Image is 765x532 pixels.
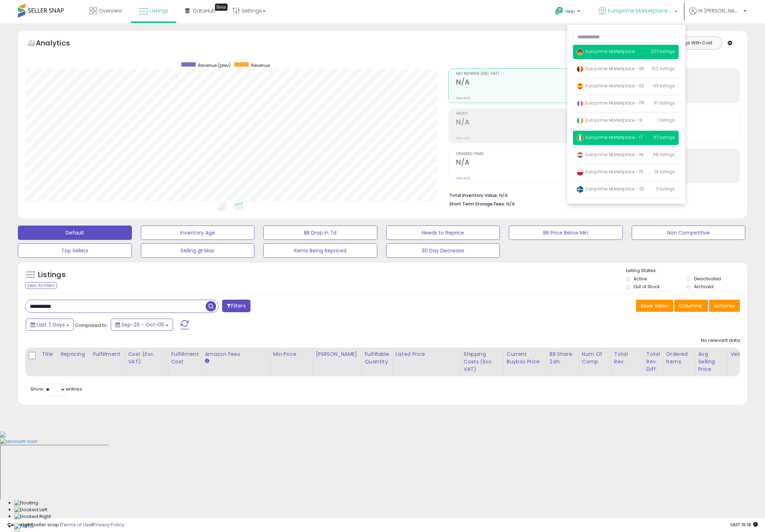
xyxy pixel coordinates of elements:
[709,300,740,312] button: Actions
[577,83,644,89] span: Europrime Marketplace - ES
[654,134,675,140] span: 67 listings
[577,48,584,55] img: germany.png
[577,66,644,72] span: Europrime Marketplace - BE
[198,62,231,68] span: Revenue (prev)
[386,243,500,258] button: 30 Day Decrease
[273,350,310,358] div: Min Price
[565,8,575,14] span: Help
[577,66,584,73] img: belgium.png
[608,7,673,14] span: Europrime Marketplace - IT
[128,350,165,366] div: Cost (Exc. VAT)
[205,358,209,364] small: Amazon Fees.
[36,38,84,50] h5: Analytics
[18,243,132,258] button: Top Sellers
[577,169,584,176] img: poland.png
[577,169,644,175] span: Europrime Marketplace - PL
[456,112,590,116] span: Profit
[93,350,122,358] div: Fulfillment
[577,100,584,107] img: france.png
[656,186,675,192] span: 11 listings
[456,72,590,76] span: Net Revenue (Exc. VAT)
[396,350,458,358] div: Listed Price
[386,226,500,240] button: Needs to Reprice
[222,300,250,312] button: Filters
[61,350,87,358] div: Repricing
[449,201,505,207] b: Short Term Storage Fees:
[150,7,168,14] span: Listings
[215,4,228,11] div: Tooltip anchor
[263,226,377,240] button: BB Drop in 7d
[205,350,267,358] div: Amazon Fees
[14,507,47,513] img: Docked Left
[577,203,638,216] span: Europrime Marketplace - [GEOGRAPHIC_DATA]
[674,300,708,312] button: Columns
[653,83,675,89] span: 63 listings
[694,276,721,282] label: Deactivated
[449,190,735,199] li: N/A
[633,276,647,282] label: Active
[365,350,389,366] div: Fulfillable Quantity
[577,186,644,192] span: Europrime Marketplace - SE
[14,513,51,520] img: Docked Right
[577,117,642,123] span: Europrime Marketplace - IE
[652,66,675,72] span: 102 listings
[251,62,270,68] span: Revenue
[121,321,164,328] span: Sep-29 - Oct-05
[582,350,608,366] div: Num of Comp.
[171,350,199,366] div: Fulfillment Cost
[577,186,584,193] img: sweden.png
[506,200,515,207] span: N/A
[550,350,576,366] div: BB Share 24h.
[698,350,725,373] div: Avg Selling Price
[694,284,713,290] label: Archived
[456,96,470,100] small: Prev: N/A
[654,100,675,106] span: 117 listings
[577,117,584,124] img: ireland.png
[111,319,173,331] button: Sep-29 - Oct-05
[25,282,57,289] div: Clear All Filters
[456,152,590,156] span: Ordered Items
[464,350,501,373] div: Shipping Costs (Exc. VAT)
[658,117,675,123] span: 1 listings
[449,192,498,198] b: Total Inventory Value:
[509,226,623,240] button: BB Price Below Min
[653,151,675,158] span: 88 listings
[30,386,82,392] span: Show: entries
[651,48,675,54] span: 207 listings
[555,6,564,15] i: Get Help
[655,169,675,175] span: 14 listings
[193,7,216,14] span: DataHub
[577,100,644,106] span: Europrime Marketplace - FR
[456,118,590,128] h2: N/A
[689,7,746,23] a: Hi [PERSON_NAME]
[507,350,544,366] div: Current Buybox Price
[263,243,377,258] button: Items Being Repriced
[614,350,640,366] div: Total Rev.
[577,203,584,210] img: uk.png
[14,523,34,530] img: Home
[456,136,470,140] small: Prev: N/A
[679,302,702,309] span: Columns
[633,284,660,290] label: Out of Stock
[577,134,643,140] span: Europrime Marketplace - IT
[666,38,719,48] button: Listings With Cost
[577,83,584,90] img: spain.png
[75,322,108,329] span: Compared to:
[646,350,660,373] div: Total Rev. Diff.
[38,270,66,280] h5: Listings
[26,319,74,331] button: Last 7 Days
[632,226,746,240] button: Non Competitive
[456,78,590,88] h2: N/A
[731,350,757,358] div: Velocity
[698,7,741,14] span: Hi [PERSON_NAME]
[577,151,584,159] img: netherlands.png
[14,500,38,507] img: Floating
[456,176,470,180] small: Prev: N/A
[549,1,587,23] a: Help
[456,158,590,168] h2: N/A
[37,321,65,328] span: Last 7 Days
[577,48,635,54] span: Europrime Marketplace
[99,7,122,14] span: Overview
[42,350,54,358] div: Title
[316,350,359,358] div: [PERSON_NAME]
